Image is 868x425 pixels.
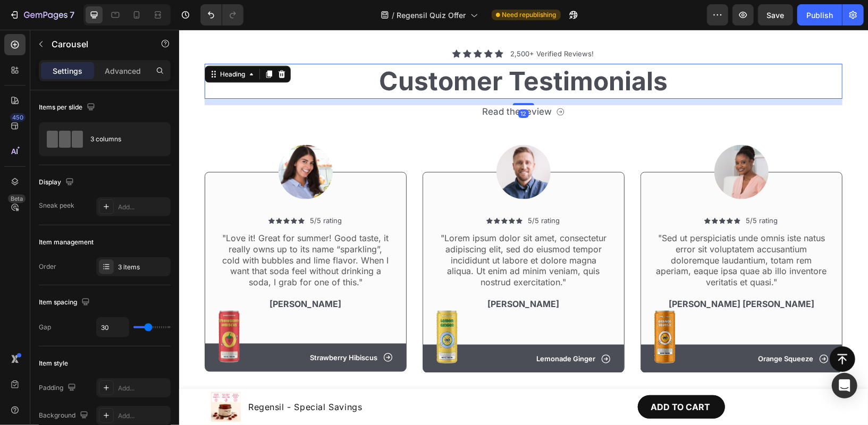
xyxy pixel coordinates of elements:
img: gempages_432750572815254551-10707c80-8f6c-4827-8d3d-7520a8bd342e.png [475,281,496,335]
p: 5/5 rating [131,186,163,195]
p: Advanced [105,65,141,76]
div: 3 items [118,262,168,272]
span: Need republishing [502,10,557,20]
p: 5/5 rating [567,186,599,195]
button: Save [758,4,793,25]
span: Save [767,11,785,20]
div: Background [39,409,90,423]
img: gempages_432750572815254551-60355ce8-414e-4a59-83a7-cd31dc6a1cca.png [39,281,61,333]
img: gempages_432750572815254551-72bb3b5b-89fc-410f-b575-ef698bf3b77d.png [535,115,589,169]
div: Add... [118,202,168,212]
div: Add... [118,384,168,393]
div: Publish [806,10,833,21]
div: Item style [39,359,68,368]
img: gempages_432750572815254551-a30c62f0-05e4-45ca-ac80-7f24f7eb2b9e.png [317,115,372,169]
input: Auto [97,318,129,337]
button: 7 [4,4,79,25]
img: gempages_432750572815254551-3fe71ecc-5aa4-4d9f-860c-3b7da5a70538.png [257,281,279,335]
div: 450 [10,113,26,122]
p: [PERSON_NAME] [40,269,213,280]
div: Beta [8,194,26,203]
div: Read the review [303,76,373,88]
p: "Love it! Great for summer! Good taste, it really owns up to its name “sparkling”, cold with bubb... [40,203,213,258]
img: gempages_432750572815254551-ef0d89b6-ac25-4a2c-b219-0d7927ae4de1.png [99,115,154,169]
span: Regensil Quiz Offer [397,10,466,21]
div: Undo/Redo [200,4,243,25]
div: 12 [339,80,350,88]
p: Carousel [52,38,142,50]
p: 5/5 rating [349,186,381,195]
p: Settings [53,65,82,76]
p: [PERSON_NAME] [PERSON_NAME] [476,269,649,280]
div: Gap [39,322,51,332]
button: Publish [797,4,842,25]
p: [PERSON_NAME] [258,269,431,280]
p: "Lorem ipsum dolor sit amet, consectetur adipiscing elit, sed do eiusmod tempor incididunt ut lab... [258,203,431,258]
button: Read the review [303,76,386,88]
div: Items per slide [39,100,97,115]
div: Padding [39,381,78,395]
p: 7 [70,8,74,21]
div: Display [39,175,76,190]
div: Order [39,262,56,271]
div: Open Intercom Messenger [832,373,857,398]
div: Add... [118,411,168,421]
div: Item spacing [39,295,92,310]
div: Sneak peek [39,201,74,210]
iframe: Design area [179,30,868,425]
div: 3 columns [90,127,155,151]
div: Item management [39,237,94,247]
span: / [392,10,395,21]
p: "Sed ut perspiciatis unde omnis iste natus error sit voluptatem accusantium doloremque laudantium... [476,203,649,258]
